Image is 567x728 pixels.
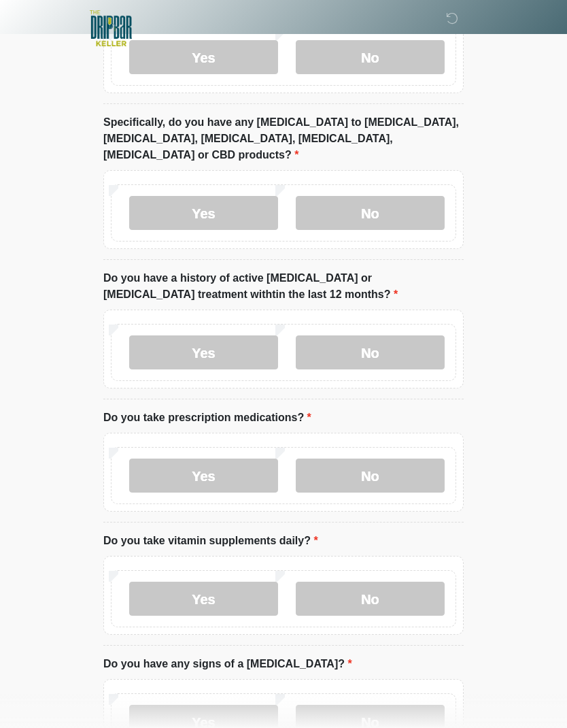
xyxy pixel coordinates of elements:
[103,114,464,163] label: Specifically, do you have any [MEDICAL_DATA] to [MEDICAL_DATA], [MEDICAL_DATA], [MEDICAL_DATA], [...
[296,582,445,616] label: No
[103,410,311,426] label: Do you take prescription medications?
[129,459,278,493] label: Yes
[103,270,464,303] label: Do you have a history of active [MEDICAL_DATA] or [MEDICAL_DATA] treatment withtin the last 12 mo...
[296,40,445,74] label: No
[129,40,278,74] label: Yes
[90,10,132,46] img: The DRIPBaR - Keller Logo
[296,459,445,493] label: No
[103,656,352,672] label: Do you have any signs of a [MEDICAL_DATA]?
[129,335,278,369] label: Yes
[129,196,278,230] label: Yes
[296,196,445,230] label: No
[296,335,445,369] label: No
[129,582,278,616] label: Yes
[103,533,318,549] label: Do you take vitamin supplements daily?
